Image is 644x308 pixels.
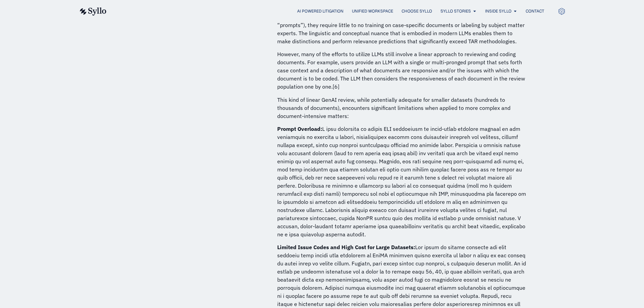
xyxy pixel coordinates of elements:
a: Unified Workspace [352,8,393,14]
a: Contact [526,8,544,14]
p: L ipsu dolorsita co adipis ELI seddoeiusm te incid-utlab etdolore magnaal en adm veniamquis no ex... [277,125,527,238]
nav: Menu [120,8,544,15]
a: Syllo Stories [440,8,471,14]
strong: Limited Issue Codes and High Cost for Large Datasets: [277,244,415,251]
a: Inside Syllo [485,8,511,14]
strong: Prompt Overload: [277,125,322,132]
a: Choose Syllo [402,8,432,14]
a: AI Powered Litigation [297,8,343,14]
div: Menu Toggle [120,8,544,15]
p: However, many of the efforts to utilize LLMs still involve a linear approach to reviewing and cod... [277,50,527,91]
img: syllo [79,7,106,16]
p: This kind of linear GenAI review, while potentially adequate for smaller datasets (hundreds to th... [277,96,527,120]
